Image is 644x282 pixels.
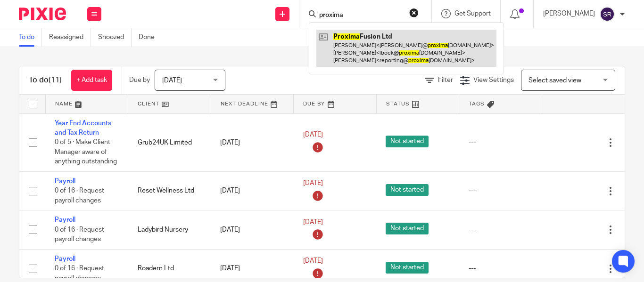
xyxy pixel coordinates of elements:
span: [DATE] [303,219,323,226]
span: Not started [386,136,429,147]
span: [DATE] [303,132,323,138]
img: Pixie [19,8,66,20]
a: + Add task [71,70,112,91]
td: [DATE] [211,113,294,171]
span: 0 of 16 · Request payroll changes [55,265,104,282]
div: --- [469,225,533,234]
span: Tags [469,101,485,106]
a: To do [19,28,42,47]
span: Not started [386,223,429,234]
span: [DATE] [303,180,323,187]
span: Get Support [454,10,491,17]
a: Done [139,28,162,47]
a: Payroll [55,178,75,185]
input: Search [318,11,403,20]
span: (11) [49,76,62,84]
img: svg%3E [600,7,615,22]
span: Not started [386,262,429,274]
p: [PERSON_NAME] [543,9,595,18]
span: Not started [386,184,429,196]
td: [DATE] [211,171,294,210]
div: --- [469,186,533,195]
a: Payroll [55,256,75,262]
td: Ladybird Nursery [128,210,211,249]
span: 0 of 5 · Make Client Manager aware of anything outstanding [55,139,117,165]
span: Select saved view [528,77,581,84]
button: Clear [409,8,419,17]
span: 0 of 16 · Request payroll changes [55,226,104,243]
p: Due by [129,75,150,85]
span: [DATE] [162,77,182,84]
span: Filter [438,77,453,83]
div: --- [469,264,533,273]
div: --- [469,138,533,147]
a: Reassigned [49,28,91,47]
span: [DATE] [303,258,323,264]
a: Snoozed [98,28,132,47]
span: 0 of 16 · Request payroll changes [55,187,104,204]
span: View Settings [473,77,514,83]
a: Payroll [55,217,75,223]
td: [DATE] [211,210,294,249]
td: Grub24UK Limited [128,113,211,171]
td: Reset Wellness Ltd [128,171,211,210]
a: Year End Accounts and Tax Return [55,120,111,136]
h1: To do [29,75,62,85]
